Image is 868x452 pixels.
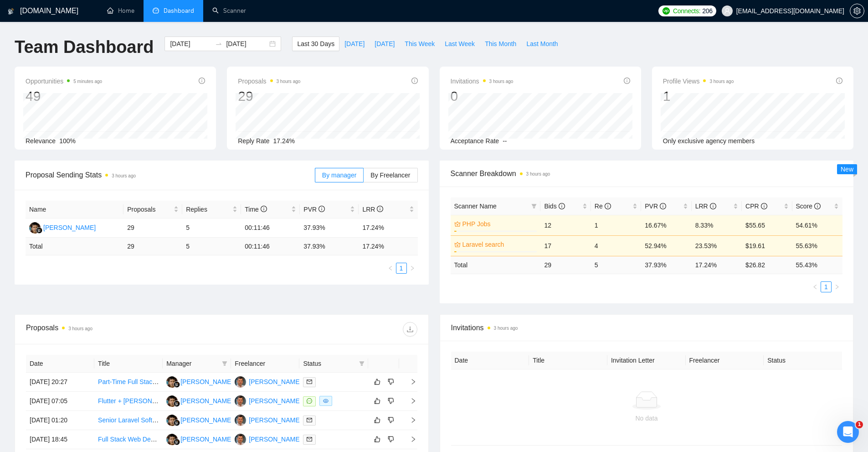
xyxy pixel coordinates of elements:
time: 3 hours ago [68,326,92,331]
td: 5 [591,256,641,274]
span: right [403,379,416,385]
a: PHP Jobs [462,219,535,229]
a: Flutter + [PERSON_NAME] to Finalize Booking Platform [98,397,257,405]
a: SB[PERSON_NAME] [166,416,233,423]
img: gigradar-bm.png [174,381,180,388]
button: dislike [385,415,396,426]
span: dislike [388,397,394,405]
td: [DATE] 18:45 [26,430,94,449]
span: filter [529,199,539,213]
button: right [407,263,418,274]
a: AC[PERSON_NAME] [235,397,301,404]
th: Title [94,355,163,373]
td: [DATE] 07:05 [26,392,94,411]
span: Replies [186,204,231,214]
td: 55.43 % [792,256,842,274]
span: Acceptance Rate [451,137,499,145]
span: PVR [303,206,325,213]
img: AC [235,415,246,426]
td: Total [451,256,541,274]
a: SB[PERSON_NAME] [29,223,96,231]
div: No data [458,413,835,423]
button: setting [850,4,864,18]
img: SB [29,222,41,234]
span: crown [454,221,461,227]
time: 5 minutes ago [73,79,102,84]
li: Previous Page [810,281,821,292]
th: Manager [163,355,231,373]
div: [PERSON_NAME] [180,396,233,406]
td: 17.24% [359,218,417,238]
a: Full Stack Web Developer for Ongoing Website Maintenance and Custom Development [98,436,345,443]
td: 16.67% [641,215,691,235]
span: CPR [745,203,767,210]
button: Last Month [521,36,563,51]
img: SB [166,376,178,388]
td: 54.61% [792,215,842,235]
th: Name [26,201,123,218]
td: 12 [540,215,591,235]
a: Laravel search [462,239,535,249]
a: SB[PERSON_NAME] [166,378,233,385]
button: [DATE] [339,36,370,51]
span: Proposal Sending Stats [26,169,315,181]
div: [PERSON_NAME] [249,396,301,406]
div: [PERSON_NAME] [249,415,301,425]
span: Bids [544,203,565,210]
a: searchScanner [212,7,246,15]
div: 1 [663,88,734,105]
span: crown [454,241,461,248]
iframe: Intercom live chat [837,421,859,443]
span: info-circle [605,203,611,209]
span: info-circle [624,78,630,84]
time: 3 hours ago [494,326,518,331]
a: Senior Laravel Software Developer [98,416,197,424]
span: filter [220,357,229,370]
div: [PERSON_NAME] [180,434,233,444]
td: 37.93% [300,218,359,238]
span: Proposals [127,204,172,214]
span: [DATE] [344,39,365,49]
span: mail [307,436,312,442]
span: like [374,436,380,443]
time: 3 hours ago [489,79,514,84]
button: [DATE] [370,36,400,51]
span: dislike [388,378,394,385]
td: 17 [540,235,591,256]
input: Start date [170,39,211,49]
th: Status [764,352,842,369]
li: Previous Page [385,263,396,274]
span: Scanner Name [454,203,497,210]
th: Proposals [123,201,182,218]
span: 1 [856,421,863,428]
span: like [374,397,380,405]
span: info-circle [318,206,325,212]
button: like [372,395,383,406]
span: Status [303,358,355,369]
button: left [385,263,396,274]
span: Relevance [26,137,56,145]
td: Senior Laravel Software Developer [94,411,163,430]
span: Re [595,203,611,210]
a: SB[PERSON_NAME] [166,397,233,404]
span: filter [222,361,227,366]
button: like [372,415,383,426]
span: swap-right [215,40,222,47]
span: download [403,326,417,333]
span: filter [359,361,365,366]
span: New [841,166,853,173]
img: AC [235,376,246,388]
span: Opportunities [26,76,102,87]
img: SB [166,415,178,426]
img: logo [8,4,14,19]
span: Invitations [451,76,514,87]
button: dislike [385,395,396,406]
div: [PERSON_NAME] [249,434,301,444]
span: message [307,398,312,404]
span: This Month [485,39,516,49]
div: Proposals [26,322,221,337]
span: info-circle [660,203,666,209]
span: Last Month [526,39,558,49]
th: Date [451,352,529,369]
td: [DATE] 01:20 [26,411,94,430]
